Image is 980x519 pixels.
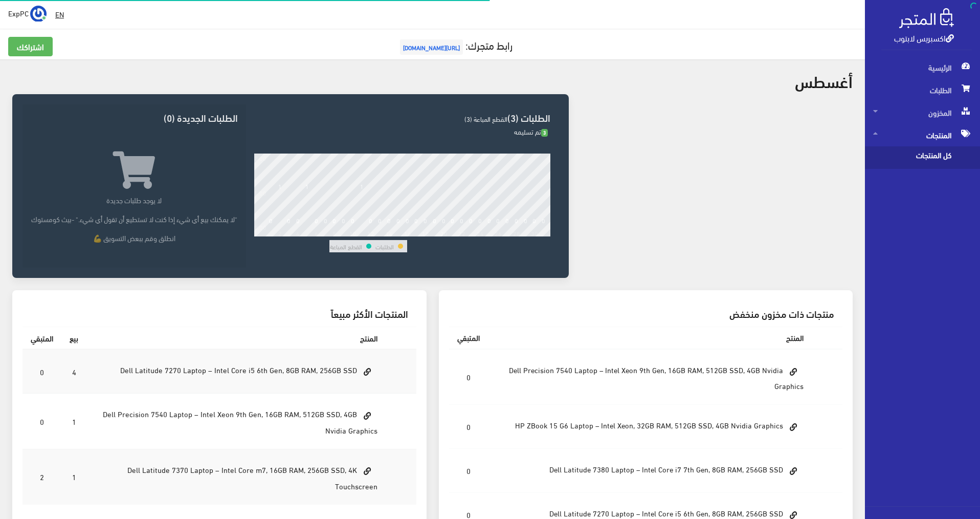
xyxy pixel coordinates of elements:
div: 6 [315,229,318,236]
td: 1 [61,394,86,449]
div: 8 [332,229,336,236]
h3: الطلبات (3) [254,113,550,122]
a: المنتجات [865,124,980,146]
img: ... [30,6,47,22]
td: HP ZBook 15 G6 Laptop – Intel Xeon, 32GB RAM, 512GB SSD, 4GB Nvidia Graphics [488,405,812,449]
td: 4 [61,349,86,394]
td: Dell Latitude 7270 Laptop – Intel Core i5 6th Gen, 8GB RAM, 256GB SSD [86,349,386,394]
p: انطلق وقم ببعض التسويق 💪 [31,232,237,243]
p: "لا يمكنك بيع أي شيء إذا كنت لا تستطيع أن تقول أي شيء." -بيث كومستوك [31,213,237,224]
a: ... ExpPC [8,5,47,21]
a: الطلبات [865,79,980,101]
div: 24 [477,229,484,236]
span: [URL][DOMAIN_NAME] [400,39,463,55]
td: 0 [23,349,61,394]
span: تم تسليمه [514,125,548,138]
span: القطع المباعة (3) [464,113,507,125]
a: EN [51,5,68,24]
td: Dell Precision 7540 Laptop – Intel Xeon 9th Gen, 16GB RAM, 512GB SSD, 4GB Nvidia Graphics [488,349,812,405]
span: كل المنتجات [873,146,951,169]
img: . [899,8,954,28]
div: 18 [422,229,429,236]
td: Dell Latitude 7380 Laptop – Intel Core i7 7th Gen, 8GB RAM, 256GB SSD [488,449,812,493]
th: المنتج [488,327,812,349]
th: بيع [61,327,86,350]
a: اشتراكك [8,37,53,56]
div: 2 [278,229,282,236]
div: 10 [349,229,357,236]
div: 20 [440,229,448,236]
th: المنتج [86,327,386,350]
span: الرئيسية [873,56,972,79]
span: 3 [541,129,548,137]
td: 1 [61,449,86,504]
a: اكسبريس لابتوب [894,30,954,45]
th: المتبقي [449,327,488,349]
div: 16 [404,229,411,236]
div: 30 [531,229,538,236]
h3: الطلبات الجديدة (0) [31,113,237,122]
a: كل المنتجات [865,146,980,169]
span: المنتجات [873,124,972,146]
td: Dell Latitude 7370 Laptop – Intel Core m7, 16GB RAM, 256GB SSD, 4K Touchscreen [86,449,386,504]
h3: المنتجات الأكثر مبيعاً [31,309,408,318]
u: EN [55,8,64,20]
a: رابط متجرك:[URL][DOMAIN_NAME] [397,35,513,54]
td: الطلبات [375,240,394,252]
a: المخزون [865,101,980,124]
div: 4 [296,229,300,236]
td: 0 [23,394,61,449]
td: القطع المباعة [329,240,363,252]
h3: منتجات ذات مخزون منخفض [457,309,835,318]
a: الرئيسية [865,56,980,79]
div: 22 [458,229,465,236]
p: لا يوجد طلبات جديدة [31,194,237,205]
span: المخزون [873,101,972,124]
div: 14 [386,229,393,236]
td: 0 [449,349,488,405]
td: 0 [449,405,488,449]
span: الطلبات [873,79,972,101]
td: 2 [23,449,61,504]
td: 0 [449,449,488,493]
div: 28 [513,229,520,236]
div: 12 [367,229,374,236]
h2: أغسطس [795,72,853,90]
div: 26 [495,229,502,236]
th: المتبقي [23,327,61,350]
span: ExpPC [8,7,29,19]
td: Dell Precision 7540 Laptop – Intel Xeon 9th Gen, 16GB RAM, 512GB SSD, 4GB Nvidia Graphics [86,394,386,449]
